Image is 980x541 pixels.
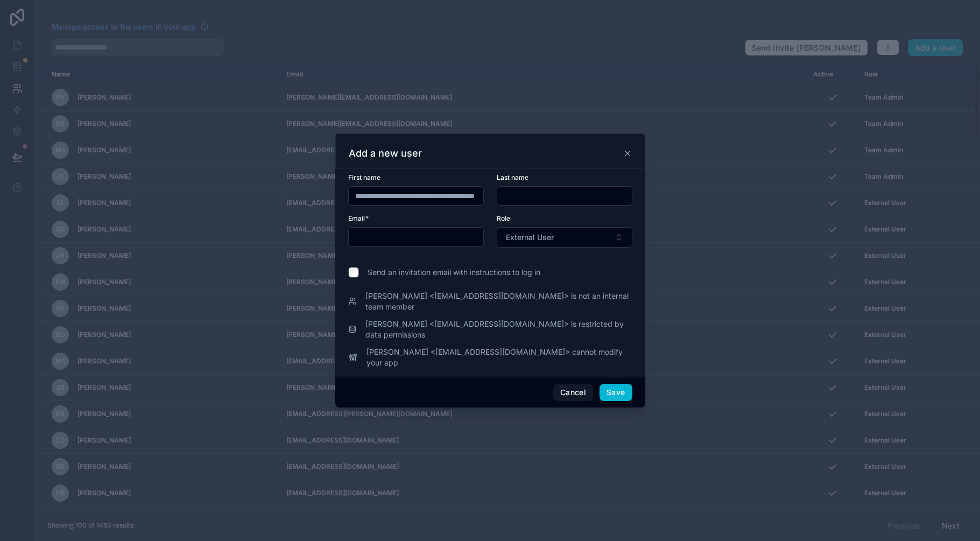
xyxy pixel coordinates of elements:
[348,214,365,222] span: Email
[349,147,422,160] h3: Add a new user
[600,384,632,401] button: Save
[365,319,632,340] span: [PERSON_NAME] <[EMAIL_ADDRESS][DOMAIN_NAME]> is restricted by data permissions
[366,347,632,368] span: [PERSON_NAME] <[EMAIL_ADDRESS][DOMAIN_NAME]> cannot modify your app
[368,267,540,278] span: Send an invitation email with instructions to log in
[348,173,380,181] span: First name
[506,232,554,243] span: External User
[497,227,632,248] button: Select Button
[553,384,593,401] button: Cancel
[348,267,359,278] input: Send an invitation email with instructions to log in
[497,214,510,222] span: Role
[365,291,632,312] span: [PERSON_NAME] <[EMAIL_ADDRESS][DOMAIN_NAME]> is not an internal team member
[497,173,528,181] span: Last name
